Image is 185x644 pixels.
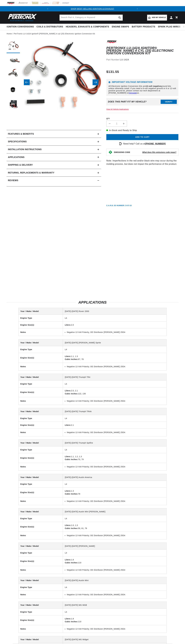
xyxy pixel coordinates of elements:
[67,365,165,368] li: Negative 12-Volt Polarity; OE Distributor [PERSON_NAME] 25D4
[19,566,63,574] th: Notes
[65,393,78,395] strong: Cubic Inches:
[132,25,155,28] span: Battery Products
[7,130,101,138] summary: Features & Benefits
[65,358,78,360] strong: Cubic Inches:
[7,24,35,30] summary: Ignition Conversions
[106,129,178,132] p: In-Stock and Ready to Ship
[106,134,178,140] button: Add to cart
[67,568,165,571] li: Negative 12-Volt Polarity; OE Distributor [PERSON_NAME] 25D4
[19,415,63,422] th: Engine Type
[19,339,63,346] th: Year / Make / Model
[19,556,63,566] th: Engine Size(s)
[8,179,18,182] h2: Reviews
[19,346,63,353] th: Engine Type
[146,85,161,87] strong: 12-volt negative
[37,25,63,28] span: Coils & Distributors
[50,7,135,10] div: 1 of 2
[108,85,176,94] p: All Electronic Ignition Conversion Kits are ground kits unless otherwise noted. If you need a 6-v...
[19,608,63,615] th: Engine Type
[63,474,166,481] td: [DATE]-[DATE] Austin America
[67,500,165,503] li: Negative 12-Volt Polarity; OE Distributor [PERSON_NAME] 25D4
[65,527,78,529] strong: Cubic Inches:
[63,339,166,346] td: [DATE]-[DATE] [PERSON_NAME] Sprite
[145,143,166,145] a: [PHONE_NUMBER]
[112,25,129,28] span: Engine Swaps
[65,324,71,326] strong: Liters:
[19,397,63,405] th: Notes
[63,515,166,522] td: L4
[14,32,95,35] a: PerTronix LU-142A Ignitor® [PERSON_NAME] 4 cyl (25) Electronic Ignition Conversion Kit
[65,562,78,564] strong: Cubic Inches:
[106,69,119,74] span: $131.55
[19,408,63,415] th: Year / Make / Model
[7,169,101,177] summary: Returns, Replacements & Warranty
[7,138,101,145] summary: Specifications
[106,58,178,61] div: Part Number:
[117,15,123,21] button: search button
[63,446,166,453] td: L4
[7,13,37,22] img: Pertronix
[67,627,165,630] li: Negative 12-Volt Polarity; OE Distributor [PERSON_NAME] 25D4
[24,79,30,85] button: Slide left
[64,24,110,30] summary: Headers, Exhausts & Components
[7,54,20,68] button: Load image 2 in gallery view
[19,543,63,550] th: Year / Make / Model
[63,308,166,315] td: [DATE]-[DATE] Rover 2000
[19,532,63,539] th: Notes
[7,146,101,153] summary: Installation instructions
[63,415,166,422] td: L4
[63,481,166,488] td: L4
[19,615,63,625] th: Engine Size(s)
[19,577,63,584] th: Year / Make / Model
[8,140,27,143] h2: Specifications
[19,625,63,633] th: Notes
[71,8,114,10] a: SHOP BEST SELLING IGNITION & EXHAUST
[7,69,20,82] button: Load image 3 in gallery view
[19,522,63,532] th: Engine Size(s)
[19,602,63,608] th: Year / Make / Model
[106,47,178,55] h1: PerTronix LU-142A Ignitor® [PERSON_NAME] 4 cyl (25) Electronic Ignition Conversion Kit
[19,550,63,556] th: Engine Type
[19,328,63,336] th: Notes
[161,100,177,104] button: Verify
[67,465,165,468] li: Negative 12-Volt Polarity; OE Distributor [PERSON_NAME] 25D4
[19,488,63,497] th: Engine Size(s)
[67,431,165,434] li: Negative 12-Volt Polarity; OE Distributor [PERSON_NAME] 25D4
[19,584,63,591] th: Engine Type
[19,422,63,428] th: Engine Size(s)
[8,171,54,175] h2: Returns, Replacements & Warranty
[19,463,63,471] th: Notes
[63,602,166,608] td: [DATE]-[DATE] MG MGB
[19,508,63,515] th: Year / Make / Model
[7,32,178,35] nav: breadcrumbs
[108,150,113,154] img: Emissions code
[19,353,63,363] th: Engine Size(s)
[63,556,166,566] td: 1.8 110
[63,508,166,515] td: [DATE]-[DATE] Austin Mini [PERSON_NAME]
[7,153,101,161] a: Applications
[108,81,176,83] h6: Important Voltage Information
[7,40,20,53] button: Load image 1 in gallery view
[19,636,63,643] th: Year / Make / Model
[19,591,63,598] th: Notes
[130,24,157,30] summary: Battery Products
[8,163,33,167] h2: Shipping & Delivery
[60,15,123,21] input: Search Part #, Category or Keyword
[19,446,63,453] th: Engine Type
[129,92,137,94] a: message
[19,363,63,370] th: Notes
[158,25,180,28] span: Spark Plug Wires
[63,543,166,550] td: [DATE]-[DATE] [PERSON_NAME]
[106,108,129,110] a: View All Vehicle Applications
[63,422,166,428] td: 2.1
[50,7,135,10] div: Announcement
[63,346,166,353] td: L4
[65,559,71,561] strong: Liters:
[63,522,166,532] td: 1.0, 1.3 59, 61, 78
[63,380,166,387] td: L4
[63,584,166,591] td: L4
[65,621,78,623] strong: Cubic Inches:
[65,618,71,620] strong: Liters:
[7,25,34,28] span: Ignition Conversions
